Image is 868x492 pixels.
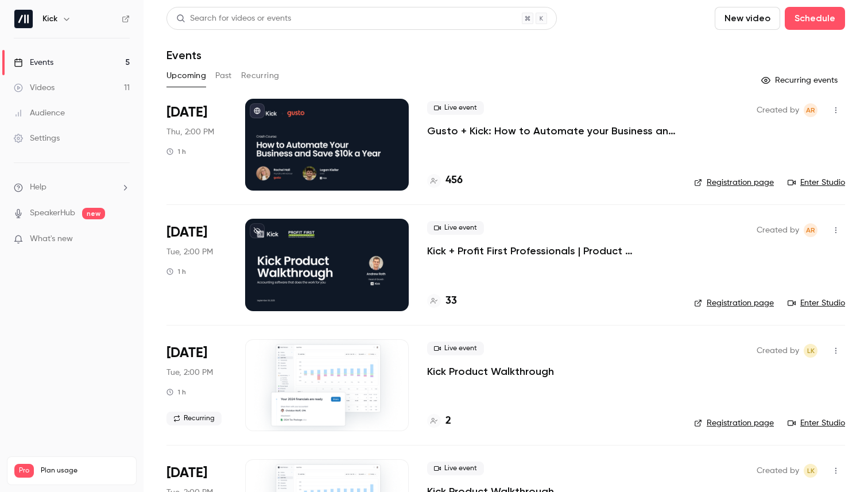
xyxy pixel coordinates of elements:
[30,207,75,219] a: SpeakerHub
[804,344,817,358] span: Logan Kieller
[427,462,484,475] span: Live event
[166,219,227,311] div: Sep 30 Tue, 2:00 PM (America/Toronto)
[804,464,817,478] span: Logan Kieller
[82,208,105,219] span: new
[785,7,845,30] button: Schedule
[166,246,213,258] span: Tue, 2:00 PM
[166,223,207,242] span: [DATE]
[42,13,57,25] h6: Kick
[445,413,451,429] h4: 2
[41,466,129,475] span: Plan usage
[804,223,817,237] span: Andrew Roth
[116,234,130,245] iframe: Noticeable Trigger
[14,133,60,144] div: Settings
[427,293,457,309] a: 33
[694,177,774,188] a: Registration page
[715,7,780,30] button: New video
[427,221,484,235] span: Live event
[807,344,815,358] span: LK
[166,48,201,62] h1: Events
[166,147,186,156] div: 1 h
[166,67,206,85] button: Upcoming
[806,223,815,237] span: AR
[166,103,207,122] span: [DATE]
[807,464,815,478] span: LK
[756,71,845,90] button: Recurring events
[445,173,463,188] h4: 456
[30,181,46,193] span: Help
[757,223,799,237] span: Created by
[445,293,457,309] h4: 33
[757,464,799,478] span: Created by
[215,67,232,85] button: Past
[427,244,676,258] a: Kick + Profit First Professionals | Product Walkthrough
[14,107,65,119] div: Audience
[14,464,34,478] span: Pro
[166,267,186,276] div: 1 h
[427,413,451,429] a: 2
[166,99,227,191] div: Sep 25 Thu, 11:00 AM (America/Vancouver)
[427,365,554,378] a: Kick Product Walkthrough
[806,103,815,117] span: AR
[694,297,774,309] a: Registration page
[166,339,227,431] div: Sep 30 Tue, 11:00 AM (America/Los Angeles)
[427,342,484,355] span: Live event
[757,344,799,358] span: Created by
[166,344,207,362] span: [DATE]
[694,417,774,429] a: Registration page
[14,57,53,68] div: Events
[166,367,213,378] span: Tue, 2:00 PM
[14,10,33,28] img: Kick
[427,101,484,115] span: Live event
[804,103,817,117] span: Andrew Roth
[427,124,676,138] a: Gusto + Kick: How to Automate your Business and Save $10k a Year
[788,417,845,429] a: Enter Studio
[166,412,222,425] span: Recurring
[166,388,186,397] div: 1 h
[241,67,280,85] button: Recurring
[757,103,799,117] span: Created by
[14,181,130,193] li: help-dropdown-opener
[30,233,73,245] span: What's new
[788,177,845,188] a: Enter Studio
[427,173,463,188] a: 456
[14,82,55,94] div: Videos
[176,13,291,25] div: Search for videos or events
[788,297,845,309] a: Enter Studio
[166,126,214,138] span: Thu, 2:00 PM
[166,464,207,482] span: [DATE]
